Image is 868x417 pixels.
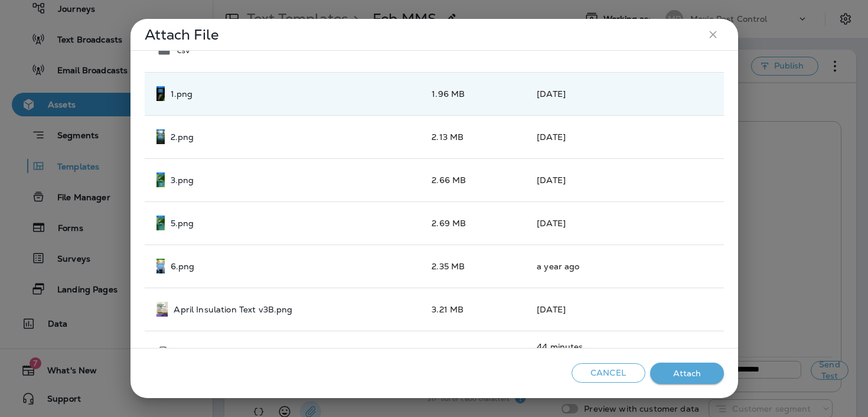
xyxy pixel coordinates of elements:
img: 3.png [156,172,165,187]
td: 2.66 MB [422,158,527,201]
td: 3.21 MB [422,288,527,331]
td: [DATE] [527,288,609,331]
td: [DATE] [527,115,609,158]
p: 5.png [171,219,194,228]
p: April Insulation Text v3B.png [174,305,292,314]
td: [DATE] [527,72,609,115]
p: 1.png [171,89,193,99]
td: 1.96 MB [422,72,527,115]
td: a year ago [527,245,609,288]
img: 6.png [156,259,165,273]
td: [DATE] [527,201,609,245]
td: 2.13 MB [422,115,527,158]
img: 1.png [156,86,165,101]
td: 2.35 MB [422,245,527,288]
td: 278 kB [422,331,527,374]
p: 3.png [171,175,194,185]
td: 44 minutes ago [527,331,609,374]
img: 2.png [156,129,165,144]
p: csv [177,45,190,55]
p: 2.png [171,132,194,142]
td: 2.69 MB [422,201,527,245]
p: Attach File [145,30,219,40]
p: 6.png [171,262,195,271]
button: Cancel [572,363,645,383]
button: Attach [650,363,724,385]
img: 5.png [156,216,165,230]
button: close [702,24,724,45]
img: April%20Insulation%20Text%20v3B.png [156,302,168,317]
td: [DATE] [527,158,609,201]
